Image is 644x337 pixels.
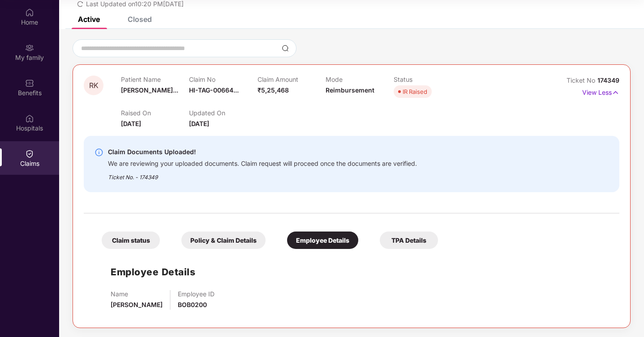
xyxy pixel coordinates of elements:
p: Name [111,290,163,298]
img: svg+xml;base64,PHN2ZyBpZD0iSG9zcGl0YWxzIiB4bWxucz0iaHR0cDovL3d3dy53My5vcmcvMjAwMC9zdmciIHdpZHRoPS... [25,114,34,123]
p: Status [394,76,462,83]
div: Claim Documents Uploaded! [108,147,417,157]
p: View Less [582,85,619,97]
div: TPA Details [380,232,438,249]
p: Raised On [121,109,189,117]
p: Employee ID [178,290,215,298]
div: Policy & Claim Details [181,232,266,249]
span: ₹5,25,468 [258,86,289,94]
p: Claim Amount [258,76,326,83]
div: Ticket No. - 174349 [108,168,417,181]
span: [PERSON_NAME]... [121,86,178,94]
div: Employee Details [287,232,358,249]
p: Patient Name [121,76,189,83]
span: RK [89,82,99,89]
h1: Employee Details [111,265,195,279]
span: BOB0200 [178,301,207,308]
img: svg+xml;base64,PHN2ZyBpZD0iQmVuZWZpdHMiIHhtbG5zPSJodHRwOi8vd3d3LnczLm9yZy8yMDAwL3N2ZyIgd2lkdGg9Ij... [25,79,34,88]
p: Claim No [189,76,257,83]
div: Active [78,15,100,24]
span: 174349 [597,76,619,84]
span: Ticket No [567,76,597,84]
div: We are reviewing your uploaded documents. Claim request will proceed once the documents are verif... [108,157,417,168]
img: svg+xml;base64,PHN2ZyBpZD0iQ2xhaW0iIHhtbG5zPSJodHRwOi8vd3d3LnczLm9yZy8yMDAwL3N2ZyIgd2lkdGg9IjIwIi... [25,149,34,158]
span: [PERSON_NAME] [111,301,163,308]
img: svg+xml;base64,PHN2ZyBpZD0iSW5mby0yMHgyMCIgeG1sbnM9Imh0dHA6Ly93d3cudzMub3JnLzIwMDAvc3ZnIiB3aWR0aD... [94,148,103,157]
p: Mode [326,76,394,83]
img: svg+xml;base64,PHN2ZyB4bWxucz0iaHR0cDovL3d3dy53My5vcmcvMjAwMC9zdmciIHdpZHRoPSIxNyIgaGVpZ2h0PSIxNy... [612,88,619,97]
div: Claim status [102,232,160,249]
span: Reimbursement [326,86,374,94]
img: svg+xml;base64,PHN2ZyBpZD0iSG9tZSIgeG1sbnM9Imh0dHA6Ly93d3cudzMub3JnLzIwMDAvc3ZnIiB3aWR0aD0iMjAiIG... [25,8,34,17]
span: [DATE] [121,120,141,127]
span: [DATE] [189,120,209,127]
img: svg+xml;base64,PHN2ZyBpZD0iU2VhcmNoLTMyeDMyIiB4bWxucz0iaHR0cDovL3d3dy53My5vcmcvMjAwMC9zdmciIHdpZH... [282,45,289,52]
span: HI-TAG-00664... [189,86,239,94]
img: svg+xml;base64,PHN2ZyB3aWR0aD0iMjAiIGhlaWdodD0iMjAiIHZpZXdCb3g9IjAgMCAyMCAyMCIgZmlsbD0ibm9uZSIgeG... [25,43,34,52]
div: Closed [128,15,152,24]
p: Updated On [189,109,257,117]
div: IR Raised [403,87,427,96]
